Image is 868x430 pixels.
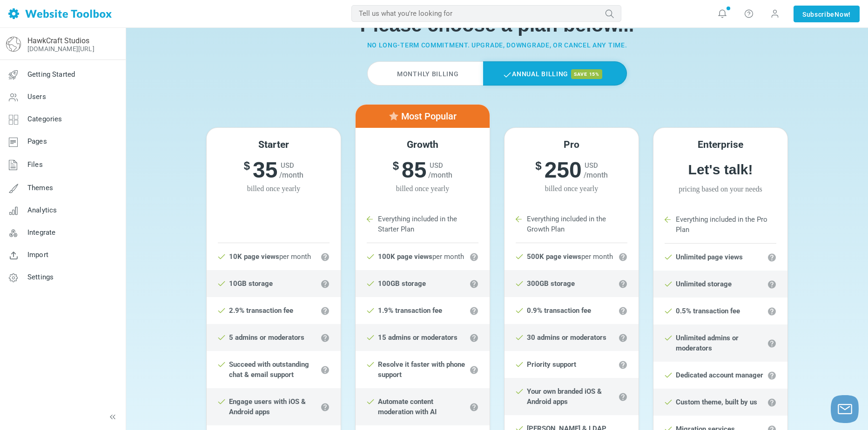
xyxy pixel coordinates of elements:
h6: Let's talk! [653,161,787,178]
h6: 250 [505,157,639,184]
li: Starter Plan [218,216,330,243]
strong: 0.5% transaction fee [676,307,740,315]
strong: 100GB storage [378,279,426,288]
span: save 15% [571,69,602,79]
h6: 85 [356,157,490,184]
h6: 35 [207,157,341,184]
span: Users [27,93,46,101]
strong: 0.9% transaction fee [527,306,591,315]
strong: 500K page views [527,252,581,261]
span: USD [585,161,598,170]
span: /month [279,171,303,179]
span: Now! [834,9,851,20]
strong: Engage users with iOS & Android apps [229,397,306,416]
h5: Enterprise [653,139,787,151]
label: Annual Billing [483,61,627,86]
h5: Starter [207,139,341,151]
strong: Automate content moderation with AI [378,397,437,416]
span: USD [281,161,294,170]
li: Everything included in the Growth Plan [516,205,627,243]
strong: 300GB storage [527,279,575,288]
span: billed once yearly [505,183,639,194]
li: Everything included in the Starter Plan [367,205,478,243]
strong: Your own branded iOS & Android apps [527,387,602,406]
input: Tell us what you're looking for [351,5,621,22]
span: Pages [27,137,47,146]
strong: 100K page views [378,252,432,261]
sup: $ [393,157,402,175]
strong: 2.9% transaction fee [229,306,293,315]
button: Launch chat [831,395,859,423]
span: Themes [27,184,53,192]
a: HawkCraft Studios [27,36,89,45]
li: Everything included in the Pro Plan [665,206,776,244]
strong: Unlimited storage [676,280,732,288]
strong: 5 admins or moderators [229,333,304,342]
h5: Pro [505,139,639,151]
a: SubscribeNow! [794,6,860,22]
sup: $ [535,157,544,175]
span: Getting Started [27,70,75,79]
a: [DOMAIN_NAME][URL] [27,45,94,53]
span: Settings [27,273,54,281]
span: Categories [27,115,62,123]
span: USD [430,161,443,170]
span: Import [27,251,48,259]
h5: Growth [356,139,490,151]
strong: 1.9% transaction fee [378,306,442,315]
span: Files [27,160,43,169]
label: Monthly Billing [367,61,483,86]
span: Pricing based on your needs [653,184,787,195]
h5: Most Popular [362,111,484,122]
strong: 30 admins or moderators [527,333,606,342]
span: billed once yearly [356,183,490,194]
strong: Succeed with outstanding chat & email support [229,360,309,379]
span: billed once yearly [207,183,341,194]
sup: $ [244,157,253,175]
strong: Priority support [527,360,576,369]
span: /month [584,171,608,179]
strong: Unlimited page views [676,253,743,261]
strong: 15 admins or moderators [378,333,458,342]
strong: Resolve it faster with phone support [378,360,465,379]
strong: 10K page views [229,252,279,261]
img: globe-icon.png [6,37,21,52]
li: per month [505,243,639,270]
strong: Dedicated account manager [676,371,763,379]
strong: Custom theme, built by us [676,398,757,406]
span: Analytics [27,206,57,214]
strong: 10GB storage [229,279,273,288]
span: /month [428,171,452,179]
li: per month [356,243,490,270]
small: No long-term commitment. Upgrade, downgrade, or cancel any time. [367,41,627,49]
li: per month [207,243,341,270]
span: Integrate [27,228,55,237]
strong: Unlimited admins or moderators [676,334,739,352]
